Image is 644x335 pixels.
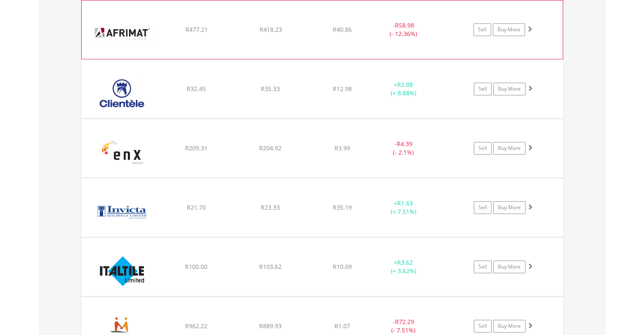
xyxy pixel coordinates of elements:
span: R72.29 [395,318,414,326]
a: Buy More [493,83,525,95]
a: Buy More [493,201,525,214]
span: R3.62 [397,258,413,266]
span: R3.99 [334,144,350,152]
span: R1.63 [397,199,413,207]
span: R4.39 [397,140,412,148]
img: EQU.ZA.ENX.png [86,130,158,175]
img: EQU.ZA.CLI.png [86,70,158,116]
span: R40.86 [333,25,352,33]
span: R100.00 [185,263,207,271]
a: Buy More [493,23,525,36]
a: Sell [474,320,492,332]
span: R12.98 [333,85,352,93]
div: + (+ 8.88%) [372,80,436,97]
span: R58.98 [395,21,414,29]
div: - (- 2.1%) [372,140,436,157]
span: R32.45 [187,85,206,93]
img: EQU.ZA.IVT.png [86,189,158,235]
span: R35.19 [333,203,352,211]
span: R477.21 [185,25,207,33]
a: Buy More [493,142,525,155]
a: Sell [474,260,492,273]
span: R35.33 [261,85,280,93]
span: R2.88 [397,80,413,89]
img: EQU.ZA.ITE.png [86,248,158,294]
img: EQU.ZA.AFT.png [86,11,159,57]
div: + (+ 7.51%) [372,199,436,216]
span: R889.93 [259,322,282,330]
span: R418.23 [259,25,282,33]
span: R1.07 [334,322,350,330]
a: Sell [474,142,492,155]
a: Buy More [493,320,525,332]
span: R10.09 [333,263,352,271]
a: Buy More [493,260,525,273]
span: R209.31 [185,144,207,152]
a: Sell [474,83,492,95]
div: - (- 12.36%) [371,21,435,38]
div: - (- 7.51%) [372,318,436,335]
a: Sell [474,201,492,214]
span: R962.22 [185,322,207,330]
a: Sell [473,23,491,36]
span: R103.62 [259,263,282,271]
span: R23.33 [261,203,280,211]
span: R204.92 [259,144,282,152]
div: + (+ 3.62%) [372,258,436,275]
span: R21.70 [187,203,206,211]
